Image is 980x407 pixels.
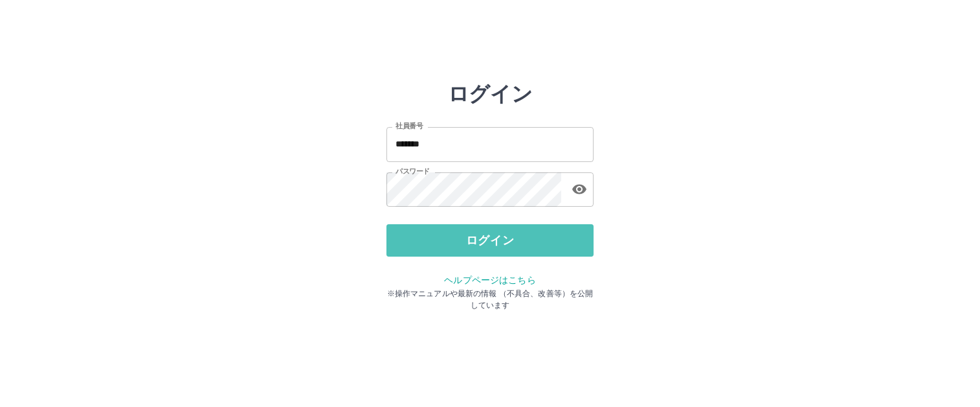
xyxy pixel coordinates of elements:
label: 社員番号 [395,121,423,131]
a: ヘルプページはこちら [444,275,535,285]
button: ログイン [386,224,594,257]
h2: ログイン [448,82,533,106]
label: パスワード [395,167,430,176]
p: ※操作マニュアルや最新の情報 （不具合、改善等）を公開しています [386,288,594,311]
